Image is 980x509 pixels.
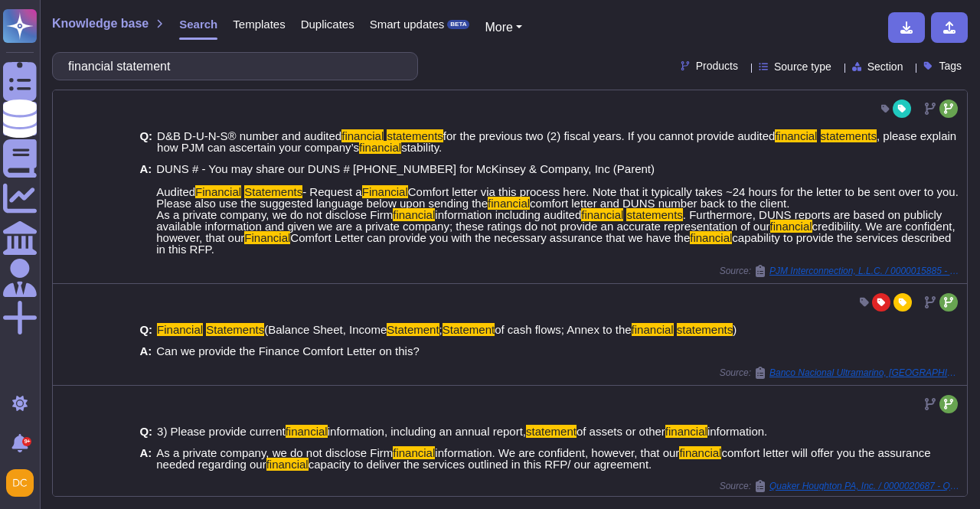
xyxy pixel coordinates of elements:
span: DUNS # - You may share our DUNS # [PHONE_NUMBER] for McKinsey & Company, Inc (Parent) Audited [156,162,655,198]
mark: Financial [195,185,241,198]
span: ) [733,323,737,336]
span: information including audited [435,208,581,221]
mark: financial [679,446,721,459]
span: Source: [720,265,961,277]
span: Knowledge base [52,18,149,30]
span: Comfort letter via this process here. Note that it typically takes ~24 hours for the letter to be... [156,185,959,210]
span: Section [867,61,903,72]
mark: Financial [157,323,203,336]
mark: financial [393,446,435,459]
span: Comfort Letter can provide you with the necessary assurance that we have the [290,231,690,244]
span: stability. [401,141,442,154]
span: ; [439,323,443,336]
span: . Furthermore, DUNS reports are based on publicly available information and given we are a privat... [156,208,942,233]
mark: financial [690,231,732,244]
mark: financial [341,129,384,142]
span: Source: [720,480,961,492]
mark: financial [393,208,435,221]
span: 3) Please provide current [157,425,286,438]
span: Search [179,18,217,30]
b: Q: [139,426,152,437]
span: capacity to deliver the services outlined in this RFP/ our agreement. [309,458,652,471]
input: Search a question or template... [60,53,402,80]
div: 9+ [22,437,31,446]
span: Source type [774,61,831,72]
mark: statements [626,208,682,221]
b: A: [139,163,152,255]
span: information. [707,425,767,438]
mark: statement [526,425,577,438]
span: information. We are confident, however, that our [435,446,679,459]
mark: statements [677,323,733,336]
span: information, including an annual report, [328,425,526,438]
mark: financial [286,425,328,438]
b: A: [139,447,152,470]
mark: statements [387,129,443,142]
mark: Statements [244,185,302,198]
span: of cash flows; Annex to the [495,323,631,336]
span: PJM Interconnection, L.L.C. / 0000015885 - Proposal for ISO (Right to Win) [769,266,961,276]
mark: financial [359,141,401,154]
mark: Statement [387,323,439,336]
mark: Statement [443,323,495,336]
mark: financial [488,197,530,210]
span: Quaker Houghton PA, Inc. / 0000020687 - QH RFP DC Network Study EMEA NA [769,481,961,491]
span: D&B D-U-N-S® number and audited [157,129,341,142]
span: Banco Nacional Ultramarino, [GEOGRAPHIC_DATA] / Copy of Supplier Qualification Questionnaire 0312... [769,368,961,377]
mark: Statements [206,323,264,336]
mark: financial [266,458,309,471]
mark: financial [632,323,674,336]
span: Templates [233,18,285,30]
button: More [485,18,522,37]
mark: financial [581,208,623,221]
span: for the previous two (2) fiscal years. If you cannot provide audited [443,129,776,142]
span: capability to provide the services described in this RFP. [156,231,951,256]
mark: financial [665,425,707,438]
button: user [3,466,44,500]
span: comfort letter will offer you the assurance needed regarding our [156,446,930,471]
span: Can we provide the Finance Comfort Letter on this? [156,344,420,357]
img: user [6,469,34,497]
span: Source: [720,367,961,379]
b: Q: [139,130,152,153]
b: Q: [139,324,152,335]
span: Products [696,60,738,71]
span: credibility. We are confident, however, that our [156,220,955,244]
span: As a private company, we do not disclose Firm [156,446,393,459]
mark: Financial [362,185,408,198]
mark: financial [775,129,817,142]
span: comfort letter and DUNS number back to the client. As a private company, we do not disclose Firm [156,197,789,221]
span: Duplicates [301,18,354,30]
div: BETA [447,20,469,29]
span: More [485,21,512,34]
b: A: [139,345,152,357]
span: (Balance Sheet, Income [264,323,387,336]
mark: statements [821,129,877,142]
span: Smart updates [370,18,445,30]
span: of assets or other [577,425,665,438]
span: , please explain how PJM can ascertain your company’s [157,129,956,154]
mark: financial [770,220,812,233]
mark: Financial [244,231,290,244]
span: - Request a [302,185,362,198]
span: Tags [939,60,962,71]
